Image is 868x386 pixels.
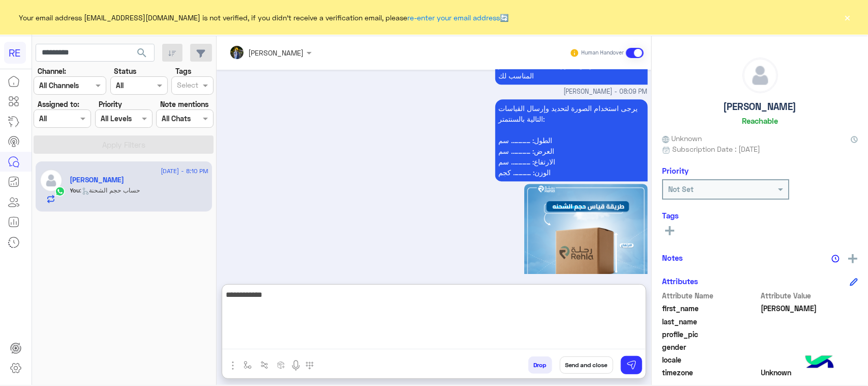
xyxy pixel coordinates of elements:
button: search [130,44,155,66]
img: create order [277,361,285,369]
h5: محمد [70,176,125,184]
img: %D8%B7%D8%B1%D9%8A%D9%82%D8%A9_%D9%82%D9%8A%D8%A7%D8%B3_%D8%AD%D8%AC%D9%85_%D8%A7%D9%84%D8%B4%D8%... [524,184,648,308]
div: Select [175,79,198,93]
span: Attribute Name [662,290,759,301]
img: send attachment [227,360,239,372]
span: last_name [662,316,759,327]
img: select flow [244,361,252,369]
span: null [761,342,858,352]
img: Trigger scenario [260,361,268,369]
h6: Reachable [742,116,778,125]
span: Unknown [662,133,702,144]
img: make a call [306,362,314,370]
button: create order [273,356,290,373]
span: gender [662,342,759,352]
a: re-enter your email address [408,13,500,22]
button: × [843,12,853,22]
button: Apply Filters [34,135,214,154]
span: null [761,354,858,365]
p: 20/8/2025, 8:10 PM [495,99,648,181]
span: search [136,47,148,59]
label: Note mentions [160,99,208,109]
span: Your email address [EMAIL_ADDRESS][DOMAIN_NAME] is not verified, if you didn't receive a verifica... [19,12,509,23]
img: WhatsApp [55,186,65,197]
img: hulul-logo.png [802,345,837,381]
button: Drop [528,356,552,374]
label: Tags [175,66,191,76]
span: first_name [662,303,759,314]
button: Trigger scenario [256,356,273,373]
label: Channel: [38,66,66,76]
img: defaultAdmin.png [40,169,63,192]
span: [PERSON_NAME] - 08:09 PM [564,87,648,97]
button: Send and close [560,356,613,374]
label: Priority [99,99,122,109]
span: locale [662,354,759,365]
small: Human Handover [581,49,624,57]
h5: [PERSON_NAME] [724,101,797,113]
h6: Priority [662,166,689,175]
button: select flow [240,356,256,373]
span: : حساب حجم الشحنة [80,186,140,194]
h6: Attributes [662,277,698,286]
img: notes [831,255,840,263]
img: send message [626,360,637,370]
span: Subscription Date : [DATE] [672,144,760,154]
label: Assigned to: [38,99,79,109]
img: send voice note [290,360,302,372]
span: You [70,186,80,194]
span: [DATE] - 8:10 PM [161,167,208,176]
div: RE [4,42,26,64]
h6: Notes [662,253,683,262]
span: محمد [761,303,858,314]
span: Unknown [761,367,858,378]
h6: Tags [662,211,858,220]
span: profile_pic [662,329,759,340]
label: Status [114,66,136,76]
span: timezone [662,367,759,378]
img: defaultAdmin.png [743,58,777,93]
img: add [848,254,857,263]
span: Attribute Value [761,290,858,301]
